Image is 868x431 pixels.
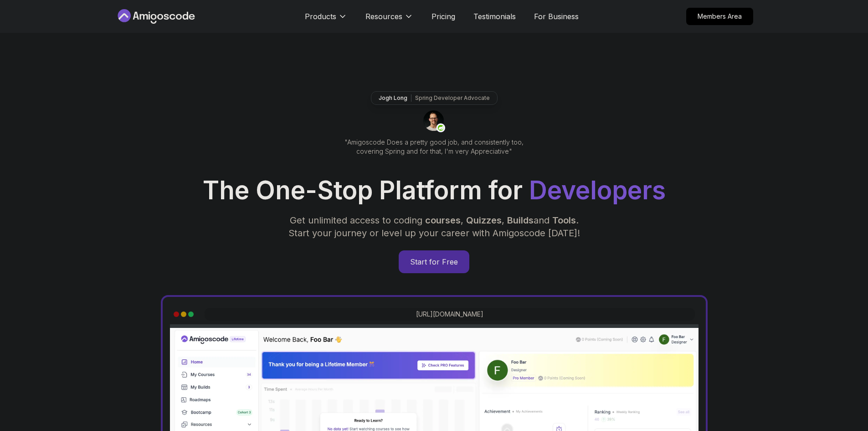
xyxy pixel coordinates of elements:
a: Start for Free [399,250,469,273]
button: Resources [365,11,413,29]
span: Quizzes [466,215,502,226]
p: "Amigoscode Does a pretty good job, and consistently too, covering Spring and for that, I'm very ... [332,138,536,156]
p: Products [305,11,336,22]
button: Products [305,11,347,29]
p: Start for Free [399,251,469,273]
a: Members Area [686,8,753,25]
span: courses [425,215,461,226]
p: Spring Developer Advocate [415,94,490,102]
span: Tools [552,215,576,226]
a: For Business [534,11,579,22]
a: Pricing [431,11,455,22]
img: josh long [423,110,445,132]
a: Testimonials [473,11,516,22]
p: Jogh Long [379,94,407,102]
h1: The One-Stop Platform for [123,178,746,203]
p: Get unlimited access to coding , , and . Start your journey or level up your career with Amigosco... [281,214,587,239]
span: Builds [507,215,534,226]
p: Members Area [687,8,753,25]
a: [URL][DOMAIN_NAME] [416,310,483,319]
p: Resources [365,11,402,22]
span: Developers [529,175,666,205]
